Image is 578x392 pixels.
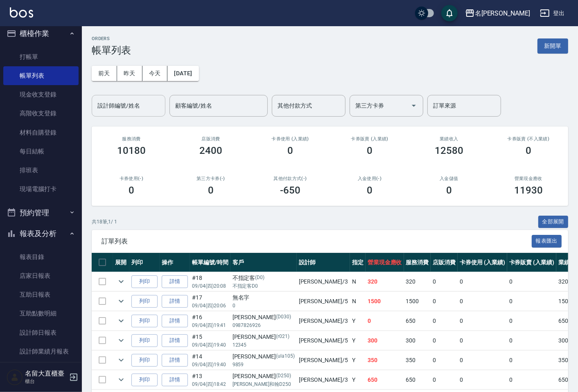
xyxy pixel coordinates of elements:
[287,145,293,156] h3: 0
[431,272,458,291] td: 0
[435,145,463,156] h3: 12580
[431,370,458,390] td: 0
[507,311,557,331] td: 0
[431,292,458,311] td: 0
[297,292,350,311] td: [PERSON_NAME] /5
[192,322,228,329] p: 09/04 (四) 19:41
[162,334,188,347] a: 詳情
[233,282,295,290] p: 不指定客D0
[297,370,350,390] td: [PERSON_NAME] /3
[181,176,241,181] h2: 第三方卡券(-)
[458,253,507,272] th: 卡券使用 (入業績)
[131,295,158,308] button: 列印
[350,272,366,291] td: N
[446,185,452,196] h3: 0
[190,272,230,291] td: #18
[458,331,507,350] td: 0
[3,104,79,123] a: 高階收支登錄
[3,285,79,304] a: 互助日報表
[538,216,569,228] button: 全部展開
[340,136,400,142] h2: 卡券販賣 (入業績)
[255,274,264,282] p: (D0)
[25,378,67,385] p: 櫃台
[131,334,158,347] button: 列印
[404,351,431,370] td: 350
[3,23,79,44] button: 櫃檯作業
[162,315,188,327] a: 詳情
[431,311,458,331] td: 0
[7,369,23,385] img: Person
[407,99,420,112] button: Open
[233,313,295,322] div: [PERSON_NAME]
[526,145,531,156] h3: 0
[458,351,507,370] td: 0
[367,185,373,196] h3: 0
[3,361,79,380] a: 設計師排行榜
[404,370,431,390] td: 650
[419,176,479,181] h2: 入金儲值
[115,334,127,347] button: expand row
[199,145,222,156] h3: 2400
[297,272,350,291] td: [PERSON_NAME] /3
[366,351,404,370] td: 350
[230,253,297,272] th: 客戶
[366,272,404,291] td: 320
[366,292,404,311] td: 1500
[458,370,507,390] td: 0
[458,292,507,311] td: 0
[115,354,127,366] button: expand row
[404,292,431,311] td: 1500
[162,275,188,288] a: 詳情
[366,311,404,331] td: 0
[233,361,295,368] p: 9859
[192,282,228,290] p: 09/04 (四) 20:08
[10,7,33,18] img: Logo
[3,323,79,342] a: 設計師日報表
[233,333,295,341] div: [PERSON_NAME]
[350,253,366,272] th: 指定
[350,331,366,350] td: Y
[190,311,230,331] td: #16
[190,351,230,370] td: #14
[192,341,228,349] p: 09/04 (四) 19:40
[458,272,507,291] td: 0
[297,253,350,272] th: 設計師
[507,292,557,311] td: 0
[92,66,117,81] button: 前天
[162,374,188,386] a: 詳情
[117,145,146,156] h3: 10180
[3,47,79,66] a: 打帳單
[340,176,400,181] h2: 入金使用(-)
[233,352,295,361] div: [PERSON_NAME]
[3,85,79,104] a: 現金收支登錄
[537,6,568,21] button: 登出
[3,304,79,323] a: 互助點數明細
[3,342,79,361] a: 設計師業績月報表
[514,185,543,196] h3: 11930
[3,180,79,198] a: 現場電腦打卡
[233,274,295,282] div: 不指定客
[115,275,127,288] button: expand row
[260,136,320,142] h2: 卡券使用 (入業績)
[92,218,117,225] p: 共 18 筆, 1 / 1
[3,266,79,285] a: 店家日報表
[366,253,404,272] th: 營業現金應收
[131,315,158,327] button: 列印
[3,161,79,180] a: 排班表
[3,66,79,85] a: 帳單列表
[297,331,350,350] td: [PERSON_NAME] /5
[404,272,431,291] td: 320
[276,352,295,361] p: (ula105)
[537,42,568,50] a: 新開單
[350,351,366,370] td: Y
[233,302,295,309] p: 0
[3,223,79,244] button: 報表及分析
[507,370,557,390] td: 0
[499,136,558,142] h2: 卡券販賣 (不入業績)
[3,142,79,161] a: 每日結帳
[192,381,228,388] p: 09/04 (四) 18:42
[404,331,431,350] td: 300
[92,45,131,56] h3: 帳單列表
[404,311,431,331] td: 650
[462,5,533,22] button: 名[PERSON_NAME]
